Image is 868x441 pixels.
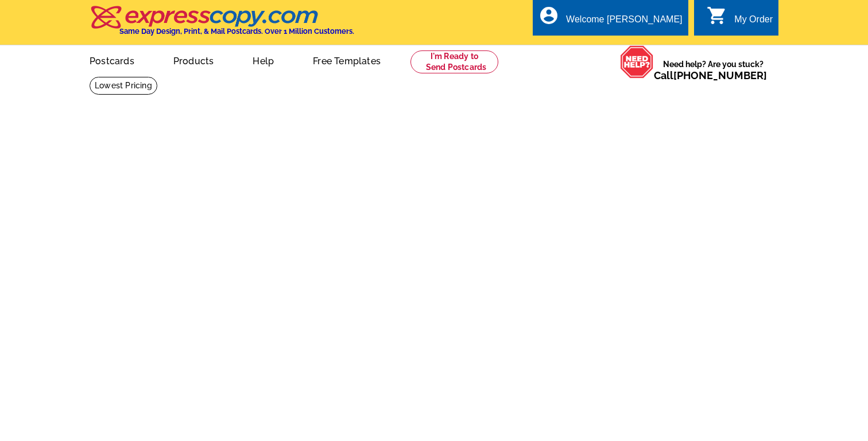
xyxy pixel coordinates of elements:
span: Call [654,69,767,81]
h4: Same Day Design, Print, & Mail Postcards. Over 1 Million Customers. [119,27,354,36]
span: Need help? Are you stuck? [654,58,773,81]
img: help [620,45,654,79]
a: [PHONE_NUMBER] [673,69,767,81]
a: Same Day Design, Print, & Mail Postcards. Over 1 Million Customers. [90,14,354,36]
a: Postcards [71,46,153,73]
i: account_circle [538,5,559,26]
div: Welcome [PERSON_NAME] [566,14,682,30]
a: Free Templates [294,46,399,73]
a: Products [155,46,232,73]
a: shopping_cart My Order [707,13,773,27]
a: Help [234,46,292,73]
div: My Order [734,14,773,30]
i: shopping_cart [707,5,727,26]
